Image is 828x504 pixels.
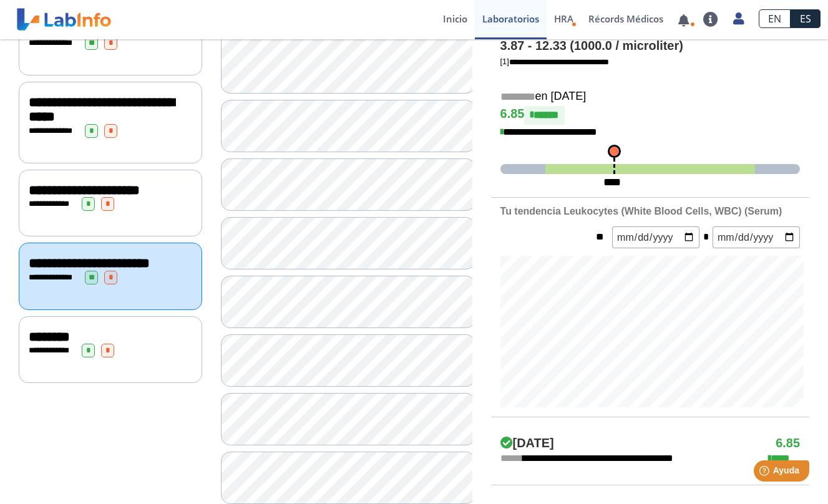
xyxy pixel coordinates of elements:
input: mm/dd/yyyy [612,226,699,248]
h4: [DATE] [500,436,554,451]
span: HRA [554,12,573,25]
b: Tu tendencia Leukocytes (White Blood Cells, WBC) (Serum) [500,206,782,216]
h4: 3.87 - 12.33 (1000.0 / microliter) [500,39,800,54]
h4: 6.85 [500,106,800,125]
h4: 6.85 [776,436,800,451]
iframe: Help widget launcher [717,455,814,490]
input: mm/dd/yyyy [713,226,800,248]
a: [1] [500,57,609,66]
a: ES [791,9,821,28]
a: EN [759,9,791,28]
h5: en [DATE] [500,90,800,104]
